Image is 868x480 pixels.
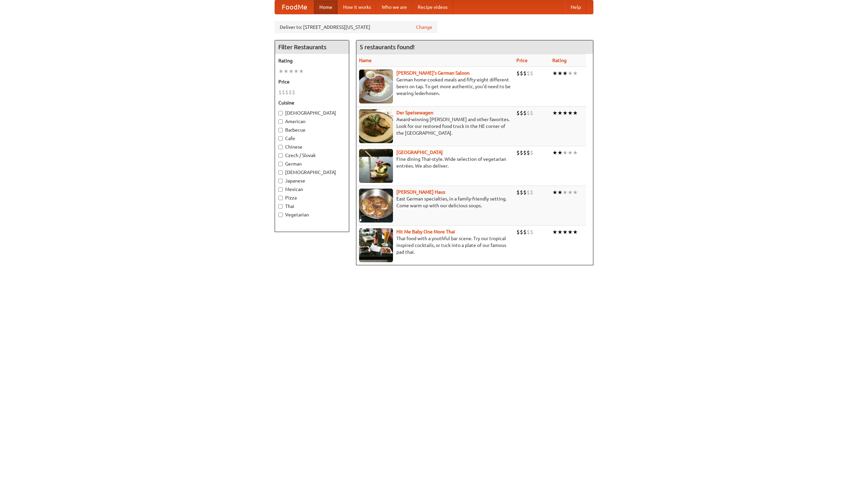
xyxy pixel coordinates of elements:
li: ★ [557,109,563,117]
label: Pizza [278,194,346,201]
label: Thai [278,203,346,210]
a: Help [565,0,586,14]
input: Pizza [278,196,283,200]
li: $ [523,189,527,196]
li: ★ [283,68,289,75]
li: ★ [557,70,563,77]
h5: Rating [278,57,346,64]
li: $ [527,70,530,77]
li: ★ [573,70,578,77]
li: ★ [552,149,557,156]
label: American [278,118,346,125]
label: Cafe [278,135,346,142]
label: [DEMOGRAPHIC_DATA] [278,110,346,116]
li: ★ [573,228,578,236]
li: ★ [563,189,568,196]
li: ★ [557,228,563,236]
li: $ [285,89,289,96]
a: Recipe videos [412,0,453,14]
li: ★ [557,149,563,156]
label: Mexican [278,186,346,193]
a: Name [359,58,372,63]
li: $ [530,109,533,117]
label: Barbecue [278,127,346,133]
p: Fine dining Thai-style. Wide selection of vegetarian entrées. We also deliver. [359,156,511,169]
b: Der Speisewagen [396,110,433,115]
input: Cafe [278,136,283,141]
img: satay.jpg [359,149,393,183]
a: Home [314,0,338,14]
p: German home-cooked meals and fifty-eight different beers on tap. To get more authentic, you'd nee... [359,76,511,97]
li: $ [289,89,292,96]
a: Rating [552,58,567,63]
li: ★ [568,228,573,236]
li: $ [520,109,523,117]
a: [GEOGRAPHIC_DATA] [396,150,443,155]
li: $ [520,70,523,77]
li: ★ [568,189,573,196]
li: ★ [573,149,578,156]
p: Award-winning [PERSON_NAME] and other favorites. Look for our restored food truck in the NE corne... [359,116,511,136]
li: $ [516,109,520,117]
ng-pluralize: 5 restaurants found! [360,44,415,50]
input: Chinese [278,145,283,149]
a: Who we are [376,0,412,14]
input: [DEMOGRAPHIC_DATA] [278,111,283,115]
input: German [278,162,283,166]
li: ★ [563,70,568,77]
li: ★ [568,109,573,117]
label: German [278,160,346,167]
label: [DEMOGRAPHIC_DATA] [278,169,346,176]
li: ★ [552,228,557,236]
input: Barbecue [278,128,283,132]
li: $ [516,228,520,236]
input: Czech / Slovak [278,153,283,158]
li: ★ [557,189,563,196]
li: $ [530,149,533,156]
input: Vegetarian [278,213,283,217]
li: $ [278,89,282,96]
li: ★ [289,68,294,75]
img: kohlhaus.jpg [359,189,393,223]
input: Thai [278,204,283,209]
li: $ [523,70,527,77]
input: [DEMOGRAPHIC_DATA] [278,170,283,175]
li: $ [516,70,520,77]
h4: Filter Restaurants [275,40,349,54]
li: $ [292,89,295,96]
li: ★ [552,70,557,77]
li: ★ [552,109,557,117]
li: $ [527,109,530,117]
li: $ [520,189,523,196]
li: ★ [573,189,578,196]
a: Change [416,24,432,31]
a: [PERSON_NAME]'s German Saloon [396,70,470,76]
li: ★ [278,68,283,75]
li: $ [530,189,533,196]
li: $ [527,149,530,156]
li: $ [516,149,520,156]
img: speisewagen.jpg [359,109,393,143]
label: Czech / Slovak [278,152,346,159]
input: Japanese [278,179,283,183]
input: Mexican [278,187,283,192]
h5: Price [278,78,346,85]
div: Deliver to: [STREET_ADDRESS][US_STATE] [275,21,437,33]
li: $ [520,228,523,236]
a: [PERSON_NAME] Haus [396,189,445,195]
h5: Cuisine [278,99,346,106]
li: $ [516,189,520,196]
li: ★ [563,109,568,117]
img: esthers.jpg [359,70,393,103]
li: ★ [563,228,568,236]
a: FoodMe [275,0,314,14]
li: ★ [299,68,304,75]
li: $ [530,70,533,77]
li: ★ [573,109,578,117]
a: How it works [338,0,376,14]
a: Hit Me Baby One More Thai [396,229,455,234]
